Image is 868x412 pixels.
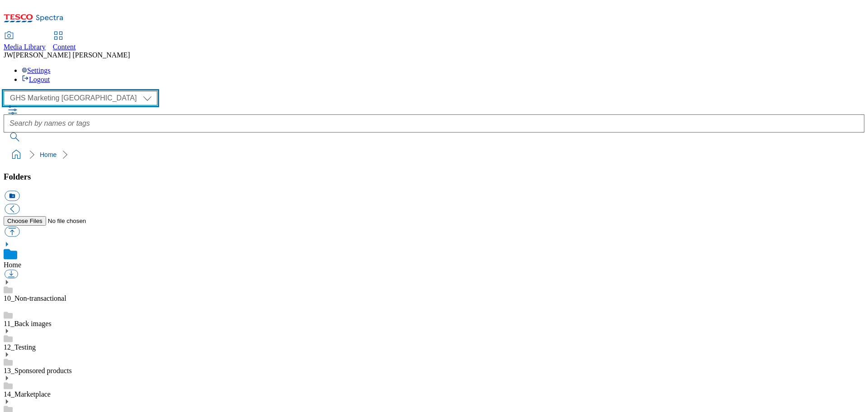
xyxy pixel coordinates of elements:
a: Home [40,151,57,158]
a: Media Library [4,32,46,51]
a: 11_Back images [4,320,52,327]
a: 12_Testing [4,343,36,351]
a: Settings [22,66,51,74]
a: 10_Non-transactional [4,294,66,302]
a: home [9,147,24,162]
a: Home [4,261,21,269]
span: Media Library [4,43,46,51]
a: Content [53,32,76,51]
input: Search by names or tags [4,114,864,133]
a: 14_Marketplace [4,390,51,398]
span: [PERSON_NAME] [PERSON_NAME] [13,51,130,59]
h3: Folders [4,172,864,182]
span: JW [4,51,13,59]
a: Logout [22,76,50,83]
nav: breadcrumb [4,146,864,163]
a: 13_Sponsored products [4,367,72,374]
span: Content [53,43,76,51]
